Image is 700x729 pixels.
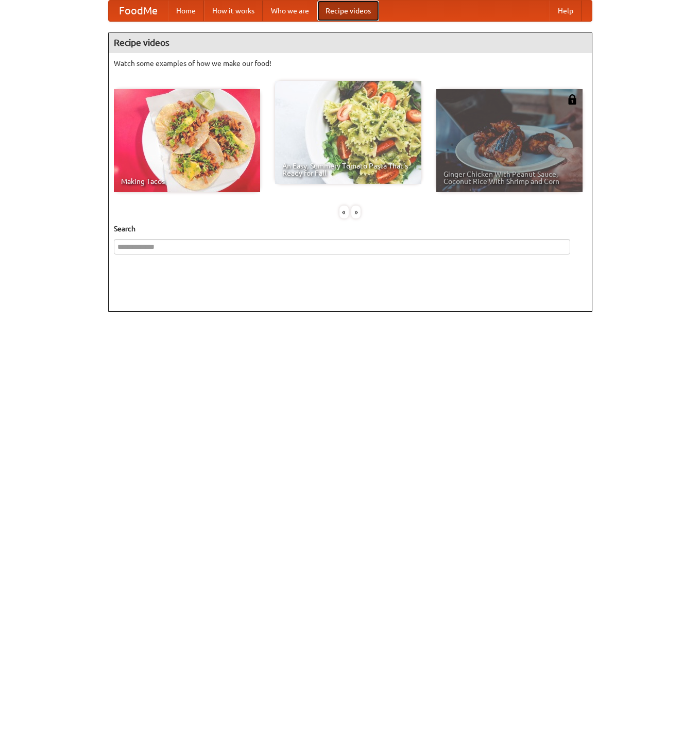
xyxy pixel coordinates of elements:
a: Help [550,1,582,21]
div: » [351,206,361,218]
a: How it works [204,1,263,21]
a: Recipe videos [317,1,379,21]
a: FoodMe [109,1,168,21]
div: « [339,206,349,218]
h5: Search [114,224,587,234]
h4: Recipe videos [109,32,592,53]
img: 483408.png [567,94,577,105]
span: An Easy, Summery Tomato Pasta That's Ready for Fall [282,162,414,177]
a: An Easy, Summery Tomato Pasta That's Ready for Fall [275,81,421,184]
a: Making Tacos [114,89,260,192]
a: Home [168,1,204,21]
span: Making Tacos [121,178,253,185]
a: Who we are [263,1,317,21]
p: Watch some examples of how we make our food! [114,58,587,69]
